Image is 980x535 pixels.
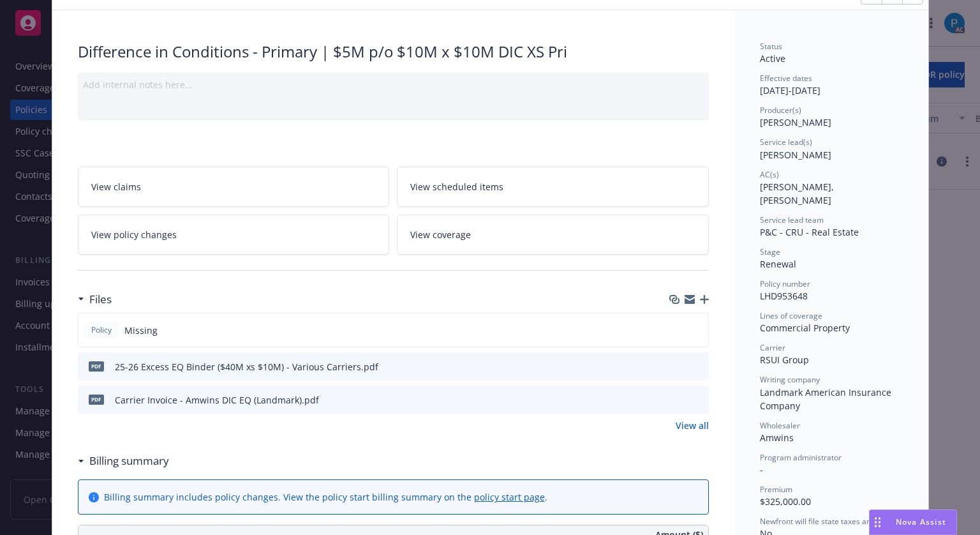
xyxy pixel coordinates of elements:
[672,360,682,373] button: download file
[760,342,785,353] span: Carrier
[410,180,503,193] span: View scheduled items
[78,167,390,207] a: View claims
[760,169,779,180] span: AC(s)
[760,73,903,97] div: [DATE] - [DATE]
[115,360,378,373] div: 25-26 Excess EQ Binder ($40M xs $10M) - Various Carriers.pdf
[78,453,169,469] div: Billing summary
[760,374,820,385] span: Writing company
[397,215,709,255] a: View coverage
[474,491,545,503] a: policy start page
[760,484,792,495] span: Premium
[760,149,831,161] span: [PERSON_NAME]
[89,291,112,308] h3: Files
[760,495,811,508] span: $325,000.00
[89,361,104,371] span: pdf
[676,419,709,432] a: View all
[760,73,812,84] span: Effective dates
[760,215,824,225] span: Service lead team
[760,310,822,321] span: Lines of coverage
[91,228,177,241] span: View policy changes
[760,41,782,52] span: Status
[124,324,158,337] span: Missing
[397,167,709,207] a: View scheduled items
[760,516,893,527] span: Newfront will file state taxes and fees
[78,215,390,255] a: View policy changes
[760,322,850,334] span: Commercial Property
[760,258,796,270] span: Renewal
[760,463,763,476] span: -
[672,393,682,407] button: download file
[89,324,114,336] span: Policy
[760,290,808,302] span: LHD953648
[78,291,112,308] div: Files
[83,78,704,91] div: Add internal notes here...
[78,41,709,63] div: Difference in Conditions - Primary | $5M p/o $10M x $10M DIC XS Pri
[104,490,547,504] div: Billing summary includes policy changes. View the policy start billing summary on the .
[896,516,946,527] span: Nova Assist
[760,246,780,257] span: Stage
[410,228,471,241] span: View coverage
[692,393,704,407] button: preview file
[760,116,831,128] span: [PERSON_NAME]
[89,395,104,404] span: pdf
[760,278,810,289] span: Policy number
[870,510,886,534] div: Drag to move
[760,52,785,64] span: Active
[869,509,957,535] button: Nova Assist
[115,393,319,407] div: Carrier Invoice - Amwins DIC EQ (Landmark).pdf
[760,181,836,206] span: [PERSON_NAME], [PERSON_NAME]
[760,137,812,147] span: Service lead(s)
[760,386,894,412] span: Landmark American Insurance Company
[760,452,842,463] span: Program administrator
[89,453,169,469] h3: Billing summary
[91,180,141,193] span: View claims
[760,354,809,366] span: RSUI Group
[760,420,800,431] span: Wholesaler
[760,105,801,116] span: Producer(s)
[760,432,794,444] span: Amwins
[760,226,859,238] span: P&C - CRU - Real Estate
[692,360,704,373] button: preview file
